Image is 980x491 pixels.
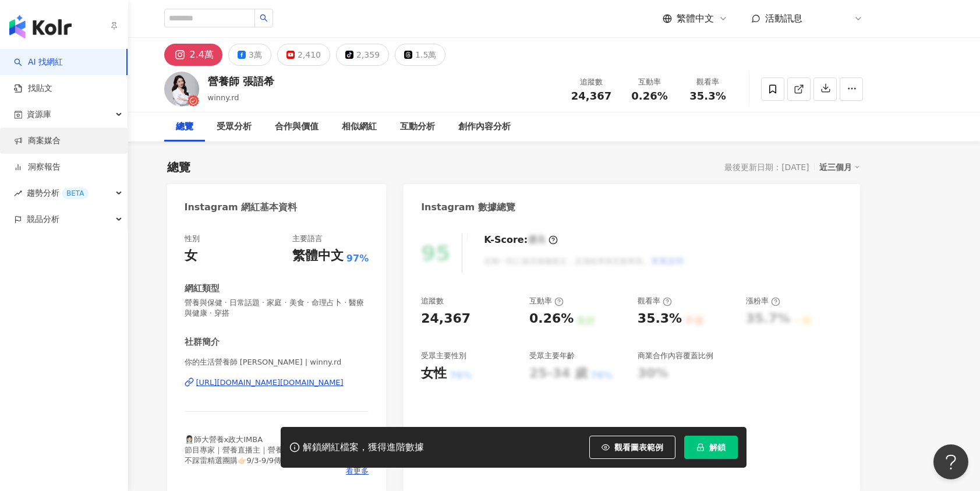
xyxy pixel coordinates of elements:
div: 女 [185,247,197,265]
div: 1.5萬 [415,47,436,63]
div: 追蹤數 [421,296,444,306]
div: 最後更新日期：[DATE] [724,163,809,172]
div: 營養師 張語希 [208,74,274,89]
span: 97% [346,252,369,265]
div: BETA [62,188,89,199]
span: 營養與保健 · 日常話題 · 家庭 · 美食 · 命理占卜 · 醫療與健康 · 穿搭 [185,298,369,319]
a: 找貼文 [14,83,52,94]
div: 受眾分析 [217,120,252,134]
a: 洞察報告 [14,161,61,173]
div: 解鎖網紅檔案，獲得進階數據 [303,441,424,454]
div: 24,367 [421,310,470,328]
button: 2,410 [277,44,330,66]
img: logo [9,15,72,38]
span: 資源庫 [27,101,51,128]
div: 社群簡介 [185,336,220,348]
span: 競品分析 [27,206,59,232]
div: 商業合作內容覆蓋比例 [638,351,713,361]
div: 繁體中文 [292,247,344,265]
div: 總覽 [176,120,193,134]
span: 你的生活營養師 [PERSON_NAME] | winny.rd [185,357,369,368]
div: [URL][DOMAIN_NAME][DOMAIN_NAME] [196,377,344,388]
span: 觀看圖表範例 [614,443,663,452]
span: 看更多 [346,466,369,476]
div: 創作內容分析 [458,120,511,134]
div: 觀看率 [638,296,672,306]
a: 商案媒合 [14,135,61,147]
span: 35.3% [689,90,726,102]
span: 繁體中文 [677,12,714,25]
div: 相似網紅 [342,120,377,134]
div: 0.26% [529,310,574,328]
div: 受眾主要年齡 [529,351,575,361]
div: K-Score : [484,234,558,246]
button: 1.5萬 [395,44,445,66]
span: 0.26% [631,90,667,102]
button: 3萬 [228,44,271,66]
div: 網紅類型 [185,282,220,295]
a: searchAI 找網紅 [14,56,63,68]
div: 追蹤數 [569,76,614,88]
div: 2,410 [298,47,321,63]
div: 漲粉率 [746,296,780,306]
div: 觀看率 [686,76,730,88]
button: 觀看圖表範例 [589,436,675,459]
span: winny.rd [208,93,239,102]
div: 2,359 [356,47,380,63]
div: 性別 [185,234,200,244]
div: Instagram 網紅基本資料 [185,201,298,214]
div: 合作與價值 [275,120,319,134]
div: 互動率 [628,76,672,88]
span: 趨勢分析 [27,180,89,206]
img: KOL Avatar [164,72,199,107]
span: W [833,12,841,25]
div: 女性 [421,365,447,383]
div: 受眾主要性別 [421,351,466,361]
div: Instagram 數據總覽 [421,201,515,214]
button: 2,359 [336,44,389,66]
div: 總覽 [167,159,190,175]
button: 2.4萬 [164,44,222,66]
button: 解鎖 [684,436,738,459]
div: 主要語言 [292,234,323,244]
span: 活動訊息 [765,13,802,24]
div: 近三個月 [819,160,860,175]
div: 3萬 [249,47,262,63]
span: lock [696,443,705,451]
div: 35.3% [638,310,682,328]
div: 2.4萬 [190,47,214,63]
span: 解鎖 [709,443,726,452]
div: 互動率 [529,296,564,306]
span: search [260,14,268,22]
span: rise [14,189,22,197]
span: 24,367 [571,90,611,102]
a: [URL][DOMAIN_NAME][DOMAIN_NAME] [185,377,369,388]
div: 互動分析 [400,120,435,134]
